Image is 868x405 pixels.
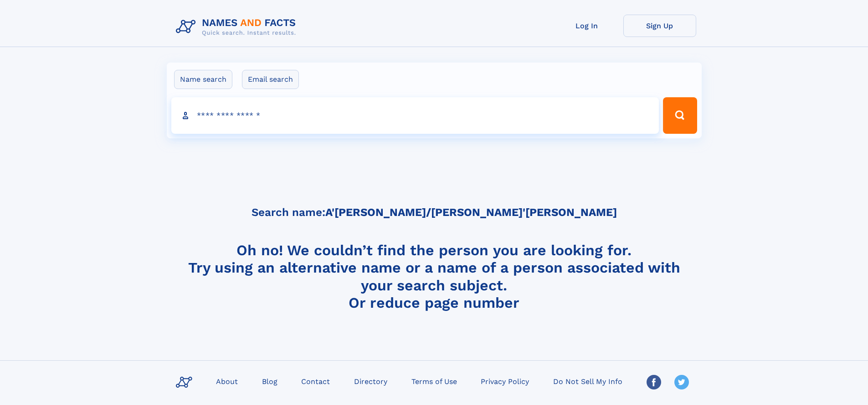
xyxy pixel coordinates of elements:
[172,15,303,39] img: Logo Names and Facts
[408,374,461,388] a: Terms of Use
[550,374,626,388] a: Do Not Sell My Info
[663,97,697,134] button: Search Button
[325,206,617,219] b: A'[PERSON_NAME]/[PERSON_NAME]'[PERSON_NAME]
[298,374,334,388] a: Contact
[477,374,533,388] a: Privacy Policy
[242,70,299,89] label: Email search
[647,375,661,389] img: Facebook
[674,375,689,389] img: Twitter
[171,97,659,134] input: search input
[623,15,696,37] a: Sign Up
[252,206,617,219] h5: Search name:
[174,70,232,89] label: Name search
[350,374,391,388] a: Directory
[550,15,623,37] a: Log In
[172,242,696,311] h4: Oh no! We couldn’t find the person you are looking for. Try using an alternative name or a name o...
[212,374,241,388] a: About
[258,374,281,388] a: Blog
